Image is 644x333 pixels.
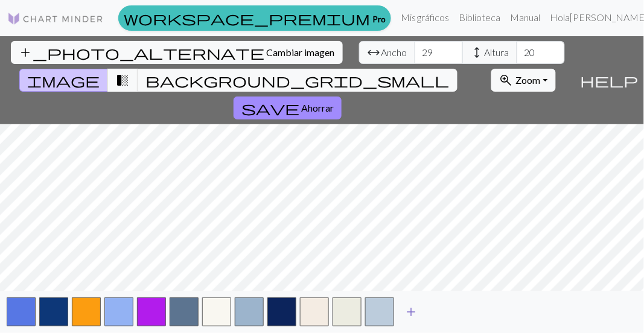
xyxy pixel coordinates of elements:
[7,11,104,26] img: Logo
[499,72,514,89] span: zoom_in
[396,5,454,30] a: Mis gráficos
[118,5,391,31] a: Pro
[491,69,556,92] button: Zoom
[241,100,299,116] span: save
[372,13,386,24] font: Pro
[550,11,570,23] font: Hola
[459,11,501,23] font: Biblioteca
[381,46,407,58] font: Ancho
[124,10,370,27] span: workspace_premium
[27,72,100,89] span: image
[485,46,509,58] font: Altura
[234,97,342,119] button: Ahorrar
[506,5,546,30] a: Manual
[267,46,335,58] font: Cambiar imagen
[115,72,130,89] span: transition_fade
[367,44,381,61] span: arrow_range
[19,44,265,61] span: add_photo_alternate
[575,36,644,124] button: Ayuda
[396,300,426,323] button: Añadir color
[581,72,639,89] span: help
[404,303,418,320] span: add
[470,44,485,61] span: height
[301,102,334,113] font: Ahorrar
[454,5,506,30] a: Biblioteca
[11,41,343,64] button: Cambiar imagen
[145,72,450,89] span: background_grid_small
[401,11,450,23] font: Mis gráficos
[511,11,541,23] font: Manual
[516,74,541,86] font: Zoom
